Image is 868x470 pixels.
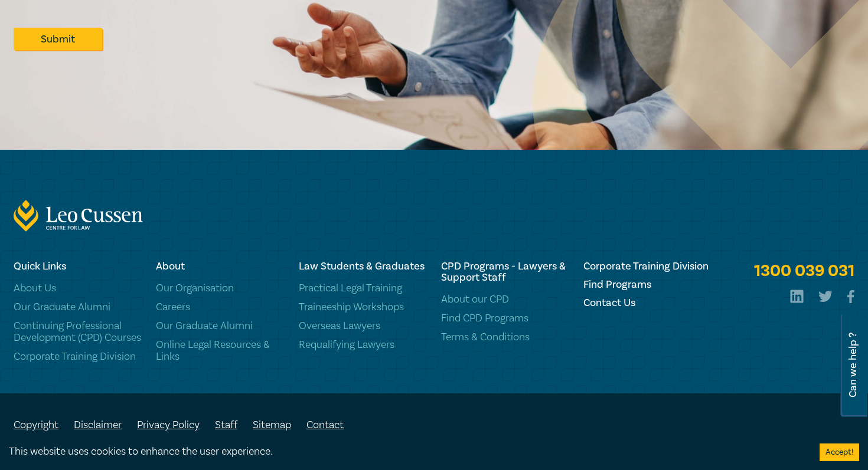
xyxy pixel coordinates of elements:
[14,28,102,50] button: Submit
[156,261,284,272] h6: About
[847,320,859,410] span: Can we help ?
[156,282,284,294] a: Our Organisation
[754,261,854,282] a: 1300 039 031
[441,294,569,305] a: About our CPD
[156,320,284,332] a: Our Graduate Alumni
[299,320,427,332] a: Overseas Lawyers
[441,261,569,283] h6: CPD Programs - Lawyers & Support Staff
[215,418,237,432] a: Staff
[156,301,284,313] a: Careers
[14,282,142,294] a: About Us
[14,301,142,313] a: Our Graduate Alumni
[820,443,859,461] button: Accept cookies
[299,261,427,272] h6: Law Students & Graduates
[14,320,142,344] a: Continuing Professional Development (CPD) Courses
[137,418,200,432] a: Privacy Policy
[299,339,427,351] a: Requalifying Lawyers
[14,261,142,272] h6: Quick Links
[583,261,712,272] a: Corporate Training Division
[9,444,802,459] div: This website uses cookies to enhance the user experience.
[299,282,427,294] a: Practical Legal Training
[253,418,291,432] a: Sitemap
[583,279,712,290] a: Find Programs
[74,418,122,432] a: Disclaimer
[441,331,569,343] a: Terms & Conditions
[156,339,284,363] a: Online Legal Resources & Links
[441,313,569,324] a: Find CPD Programs
[14,418,58,432] a: Copyright
[299,301,427,313] a: Traineeship Workshops
[306,418,344,432] a: Contact
[583,297,712,308] a: Contact Us
[14,351,142,363] a: Corporate Training Division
